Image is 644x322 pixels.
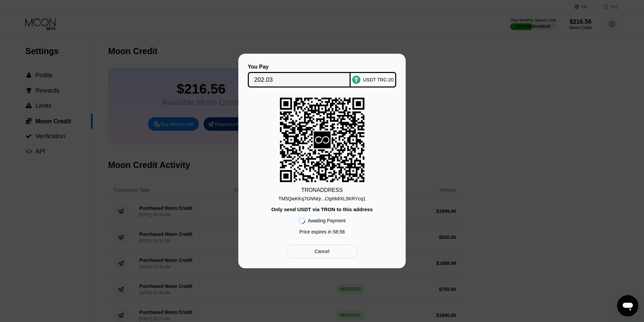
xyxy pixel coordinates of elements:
div: TRON ADDRESS [301,187,343,193]
div: Cancel [315,248,330,254]
div: Only send USDT via TRON to this address [271,206,373,212]
div: TM5QwKKq7GNNrjr...CtphMiXL5KRYcq1 [278,193,365,201]
div: Awaiting Payment [308,218,346,223]
div: Price expires in [299,229,345,234]
span: 58 : 58 [333,229,345,234]
div: You PayUSDT TRC-20 [248,64,396,88]
div: USDT TRC-20 [363,77,394,82]
div: You Pay [248,64,351,70]
div: Cancel [286,245,358,258]
iframe: Button to launch messaging window [617,295,639,317]
div: TM5QwKKq7GNNrjr...CtphMiXL5KRYcq1 [278,196,365,201]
